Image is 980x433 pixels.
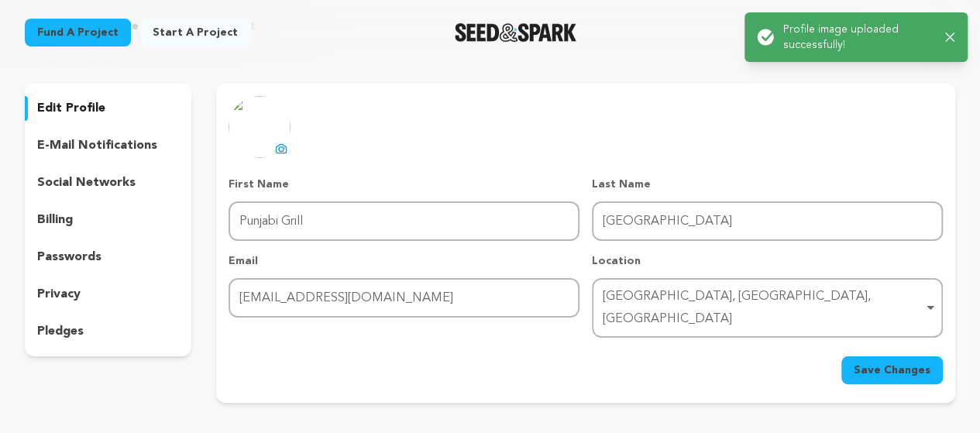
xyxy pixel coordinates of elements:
button: Save Changes [841,356,943,384]
input: Last Name [592,201,943,241]
p: Email [229,253,579,269]
p: pledges [37,322,84,341]
p: billing [37,211,73,229]
a: Fund a project [25,19,131,46]
p: passwords [37,248,101,266]
p: Location [592,253,943,269]
input: First Name [229,201,579,241]
button: pledges [25,319,191,344]
p: First Name [229,177,579,192]
button: privacy [25,282,191,307]
img: Seed&Spark Logo Dark Mode [455,23,576,42]
p: Last Name [592,177,943,192]
button: billing [25,208,191,232]
div: [GEOGRAPHIC_DATA], [GEOGRAPHIC_DATA], [GEOGRAPHIC_DATA] [603,286,923,331]
p: privacy [37,285,81,304]
p: Profile image uploaded successfully! [783,22,933,53]
button: passwords [25,245,191,270]
a: Start a project [140,19,250,46]
button: e-mail notifications [25,133,191,158]
p: edit profile [37,99,105,118]
span: Save Changes [854,363,930,378]
input: Email [229,278,579,318]
button: social networks [25,170,191,195]
button: edit profile [25,96,191,121]
a: Seed&Spark Homepage [455,23,576,42]
p: e-mail notifications [37,136,157,155]
p: social networks [37,174,136,192]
